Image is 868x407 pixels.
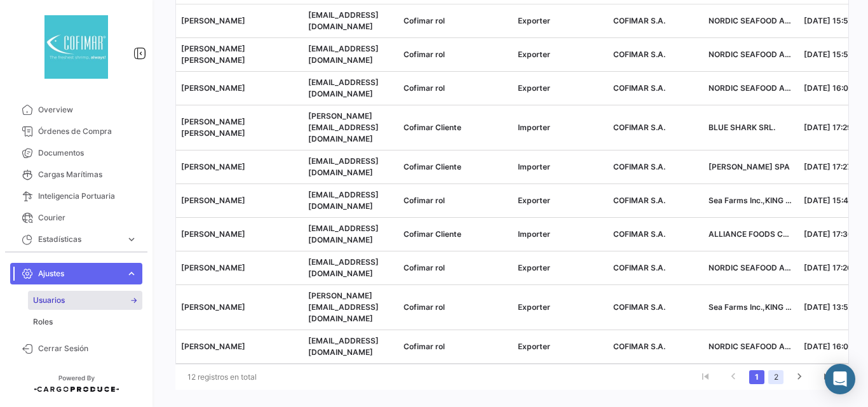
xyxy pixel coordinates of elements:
span: [DATE] 15:54 [804,50,853,59]
span: Courier [38,212,137,224]
span: Cofimar rol [403,50,445,59]
span: Cofimar Cliente [403,162,461,171]
p: NORDIC SEAFOOD A/S,EAST FISH PROCESSING LLC,TIANJIN SIYUAN INTERNATIONAL TRADING CO., LTD.,Sea Fa... [709,83,794,94]
a: Usuarios [28,291,142,310]
a: go to first page [693,370,717,384]
p: [PERSON_NAME] SPA [709,161,794,173]
span: [PERSON_NAME] [181,302,245,312]
span: Overview [38,104,137,116]
span: [PERSON_NAME] [181,196,245,205]
p: NORDIC SEAFOOD A/S,EAST FISH PROCESSING LLC,TIANJIN SIYUAN INTERNATIONAL TRADING CO., LTD.,Sea Fa... [709,15,794,27]
span: sfajardoc@cofimar.com.ec [308,336,379,357]
p: ALLIANCE FOODS CO.(LLC) [709,229,794,240]
a: Cargas Marítimas [10,164,142,185]
a: go to previous page [721,370,745,384]
a: Inteligencia Portuaria [10,185,142,207]
p: COFIMAR S.A. [613,262,698,274]
p: COFIMAR S.A. [613,341,698,352]
a: Overview [10,99,142,121]
span: Exporter [518,263,550,272]
span: [PERSON_NAME] [181,263,245,272]
a: 1 [749,370,764,384]
a: go to next page [787,370,811,384]
span: pwoodb@cofimar.com.ec [308,257,379,278]
span: [DATE] 17:27 [804,162,851,171]
span: [PERSON_NAME] [181,83,245,93]
span: Cofimar Cliente [403,123,461,132]
span: [PERSON_NAME] [181,16,245,25]
span: [DATE] 17:30 [804,229,853,239]
a: Órdenes de Compra [10,121,142,142]
span: Cofimar rol [403,196,445,205]
span: [PERSON_NAME] [181,162,245,171]
span: alejandro+cofimar@cargoproduce.com [308,291,379,323]
a: 2 [768,370,783,384]
span: Cerrar Sesión [38,343,137,354]
span: [DATE] 17:29 [804,123,852,132]
span: Usuarios [33,295,65,306]
p: COFIMAR S.A. [613,161,698,173]
span: Documentos [38,147,137,159]
span: Ajustes [38,268,121,279]
a: Documentos [10,142,142,164]
span: [PERSON_NAME] [181,229,245,239]
li: page 2 [766,366,785,388]
p: Sea Farms Inc.,KING & PRINCE SEAFOOD CORPORATION,NORDIC SEAFOOD A/S.,BLUE SHARK SRL.,[PERSON_NAME... [709,302,794,313]
span: fernanda@krismare.com [308,111,379,143]
p: NORDIC SEAFOOD A/S,EAST FISH PROCESSING LLC,COMAVICOLA COMMERCIALE AVICOLA SPA,TIANJIN SIYUAN INT... [709,262,794,274]
span: Exporter [518,342,550,351]
span: Importer [518,123,550,132]
p: COFIMAR S.A. [613,229,698,240]
span: [DATE] 15:57 [804,16,853,25]
span: ssuarezs@cofimar.com.ec [308,190,379,211]
span: Exporter [518,302,550,312]
span: [PERSON_NAME] [PERSON_NAME] [181,117,245,138]
div: Abrir Intercom Messenger [825,364,855,394]
p: COFIMAR S.A. [613,302,698,313]
span: Cargas Marítimas [38,169,137,180]
span: Exporter [518,50,550,59]
span: [PERSON_NAME] [181,342,245,351]
span: expand_more [126,268,137,279]
span: Cofimar rol [403,16,445,25]
span: Cofimar rol [403,83,445,93]
span: Cofimar rol [403,263,445,272]
span: Exporter [518,16,550,25]
span: Exporter [518,83,550,93]
span: [PERSON_NAME] [PERSON_NAME] [181,44,245,65]
span: [DATE] 16:07 [804,342,853,351]
span: rgarciag@cofimar.com.ec [308,10,379,31]
span: stevenrol103@gmail.com [308,224,379,244]
p: COFIMAR S.A. [613,15,698,27]
span: Exporter [518,196,550,205]
p: COFIMAR S.A. [613,195,698,206]
span: Cofimar Cliente [403,229,461,239]
span: Cofimar rol [403,342,445,351]
a: Courier [10,207,142,229]
span: expand_more [126,234,137,245]
span: Cofimar rol [403,302,445,312]
p: NORDIC SEAFOOD A/S,EAST FISH PROCESSING LLC,TIANJIN SIYUAN INTERNATIONAL TRADING CO., LTD.,NORDIC... [709,341,794,352]
span: [DATE] 16:02 [804,83,853,93]
p: COFIMAR S.A. [613,122,698,133]
p: COFIMAR S.A. [613,83,698,94]
a: Roles [28,312,142,331]
p: NORDIC SEAFOOD A/S,EAST FISH PROCESSING LLC,TIANJIN SIYUAN INTERNATIONAL TRADING CO., LTD.,Sea Fa... [709,49,794,60]
div: 12 registros en total [175,361,308,393]
span: [DATE] 15:47 [804,196,853,205]
p: COFIMAR S.A. [613,49,698,60]
span: [DATE] 13:55 [804,302,853,312]
span: Estadísticas [38,234,121,245]
p: Sea Farms Inc.,KING & PRINCE SEAFOOD CORPORATION,NORDIC SEAFOOD A/S.,BLUE SHARK SRL.,KLAAS PUUL B... [709,195,794,206]
span: Importer [518,162,550,171]
span: Roles [33,316,53,328]
li: page 1 [747,366,766,388]
span: Importer [518,229,550,239]
span: Órdenes de Compra [38,126,137,137]
span: perezdarwin612@gmail.com [308,156,379,177]
p: BLUE SHARK SRL. [709,122,794,133]
img: dddaabaa-7948-40ed-83b9-87789787af52.jpeg [44,15,108,79]
a: go to last page [815,370,839,384]
span: [DATE] 17:26 [804,263,852,272]
span: Inteligencia Portuaria [38,190,137,202]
